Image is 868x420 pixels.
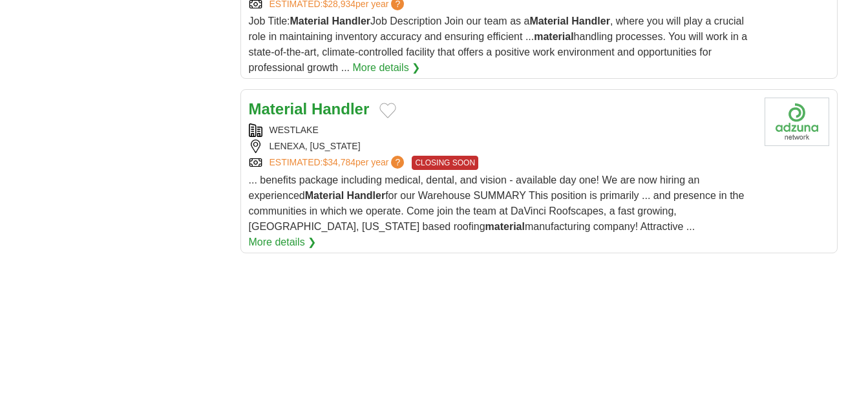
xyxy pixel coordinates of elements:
[352,60,420,76] a: More details ❯
[765,98,829,146] img: Westlake Chemical logo
[249,174,745,232] span: ... benefits package including medical, dental, and vision - available day one! We are now hiring...
[332,16,370,26] strong: Handler
[270,125,319,135] a: WESTLAKE
[571,16,610,26] strong: Handler
[529,16,568,26] strong: Material
[305,190,344,201] strong: Material
[485,221,525,232] strong: material
[391,156,404,169] span: ?
[290,16,329,26] strong: Material
[347,190,386,201] strong: Handler
[249,235,317,250] a: More details ❯
[312,100,369,118] strong: Handler
[249,140,754,153] div: LENEXA, [US_STATE]
[270,156,407,170] a: ESTIMATED:$34,784per year?
[323,157,355,167] span: $34,784
[534,31,573,42] strong: material
[249,100,308,118] strong: Material
[412,156,478,170] span: CLOSING SOON
[379,103,396,118] button: Add to favorite jobs
[249,16,748,73] span: Job Title: Job Description Join our team as a , where you will play a crucial role in maintaining...
[249,100,370,118] a: Material Handler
